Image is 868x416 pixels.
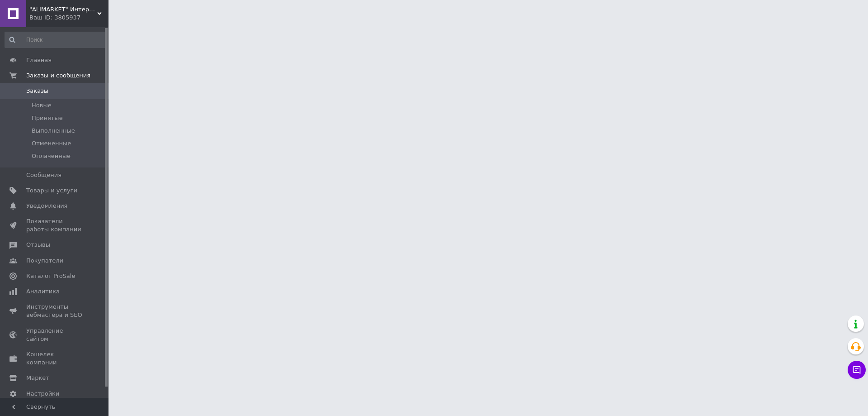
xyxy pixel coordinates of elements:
span: Отзывы [26,241,50,249]
span: Сообщения [26,171,61,179]
span: "ALIMARKET" Интернет-магазин [29,5,97,14]
span: Товары и услуги [26,186,77,195]
div: Ваш ID: 3805937 [29,14,108,22]
span: Заказы [26,87,48,95]
span: Управление сайтом [26,327,84,343]
span: Принятые [32,114,63,122]
span: Кошелек компании [26,350,84,367]
span: Оплаченные [32,152,71,160]
span: Покупатели [26,257,63,265]
span: Выполненные [32,127,75,135]
span: Отмененные [32,139,71,148]
span: Показатели работы компании [26,217,84,234]
span: Настройки [26,390,59,398]
span: Аналитика [26,287,60,296]
span: Главная [26,56,52,64]
span: Новые [32,101,52,110]
span: Инструменты вебмастера и SEO [26,303,84,319]
span: Заказы и сообщения [26,72,90,80]
span: Уведомления [26,202,67,210]
span: Каталог ProSale [26,272,75,280]
button: Чат с покупателем [848,361,866,379]
span: Маркет [26,374,49,382]
input: Поиск [5,32,107,48]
